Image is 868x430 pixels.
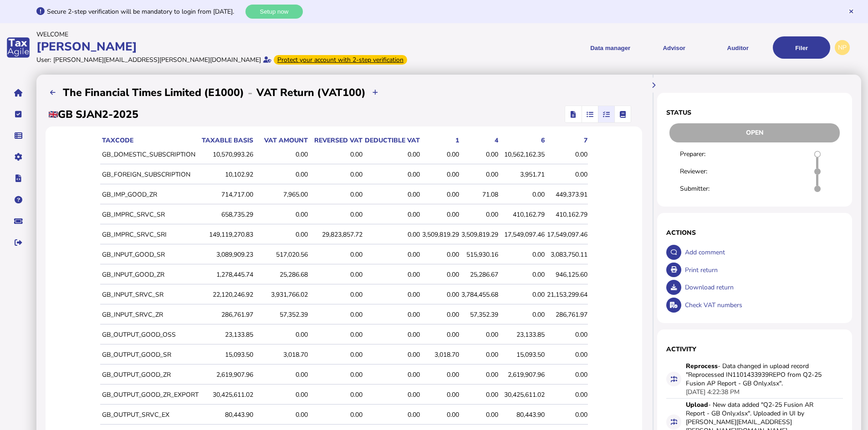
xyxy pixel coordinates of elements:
[310,410,363,419] div: 0.00
[201,410,253,419] div: 80,443.90
[500,370,545,379] div: 2,619,907.96
[422,350,459,359] div: 3,018.70
[201,250,253,259] div: 3,089,909.23
[310,290,363,299] div: 0.00
[547,290,587,299] div: 21,153,299.64
[461,136,498,145] div: 4
[255,330,308,339] div: 0.00
[9,212,28,231] button: Raise a support ticket
[255,210,308,219] div: 0.00
[835,40,850,55] div: Profile settings
[646,77,661,92] button: Hide
[365,150,420,159] div: 0.00
[645,36,703,59] button: Shows a dropdown of VAT Advisor options
[500,150,545,159] div: 10,562,162.35
[814,151,821,157] i: Return requires to prepare draft.
[255,190,308,199] div: 7,965.00
[422,410,459,419] div: 0.00
[461,150,498,159] div: 0.00
[582,106,598,122] mat-button-toggle: Reconcilliation view by document
[310,150,363,159] div: 0.00
[9,147,28,167] button: Manage settings
[666,298,681,313] button: Check VAT numbers on return.
[201,370,253,379] div: 2,619,907.96
[365,310,420,319] div: 0.00
[547,170,587,179] div: 0.00
[461,370,498,379] div: 0.00
[461,290,498,299] div: 3,784,455.68
[422,170,459,179] div: 0.00
[365,210,420,219] div: 0.00
[201,290,253,299] div: 22,120,246.92
[201,210,253,219] div: 658,735.29
[671,376,677,382] i: Data for this filing changed
[680,167,731,176] div: Reviewer:
[547,370,587,379] div: 0.00
[500,250,545,259] div: 0.00
[547,250,587,259] div: 3,083,750.11
[365,410,420,419] div: 0.00
[422,210,459,219] div: 0.00
[255,410,308,419] div: 0.00
[255,310,308,319] div: 57,352.39
[666,228,843,237] h1: Actions
[500,310,545,319] div: 0.00
[255,270,308,279] div: 25,286.68
[201,136,253,145] div: Taxable basis
[310,230,363,239] div: 29,823,857.72
[310,170,363,179] div: 0.00
[422,230,459,239] div: 3,509,819.29
[669,123,840,142] div: Open
[9,105,28,124] button: Tasks
[461,330,498,339] div: 0.00
[547,350,587,359] div: 0.00
[9,233,28,252] button: Sign out
[461,250,498,259] div: 515,930.16
[461,350,498,359] div: 0.00
[255,390,308,399] div: 0.00
[547,310,587,319] div: 286,761.97
[683,261,843,279] div: Print return
[100,405,199,425] td: GB_OUTPUT_SRVC_EX
[500,170,545,179] div: 3,951.71
[310,350,363,359] div: 0.00
[422,270,459,279] div: 0.00
[365,250,420,259] div: 0.00
[365,330,420,339] div: 0.00
[255,290,308,299] div: 3,931,766.02
[547,390,587,399] div: 0.00
[100,145,199,164] td: GB_DOMESTIC_SUBSCRIPTION
[201,390,253,399] div: 30,425,611.02
[36,56,51,64] div: User:
[565,106,582,122] mat-button-toggle: Return view
[36,39,431,55] div: [PERSON_NAME]
[9,126,28,145] button: Data manager
[686,388,740,396] div: [DATE] 4:22:38 PM
[9,169,28,188] button: Developer hub links
[683,243,843,261] div: Add comment
[100,245,199,264] td: GB_INPUT_GOOD_SR
[201,170,253,179] div: 10,102.92
[773,36,830,59] button: Filer
[582,36,639,59] button: Shows a dropdown of Data manager options
[365,136,420,145] div: Deductible VAT
[422,250,459,259] div: 0.00
[365,170,420,179] div: 0.00
[547,150,587,159] div: 0.00
[547,410,587,419] div: 0.00
[201,310,253,319] div: 286,761.97
[263,56,271,63] i: Email verified
[680,184,731,193] div: Submitter:
[422,290,459,299] div: 0.00
[680,150,731,158] div: Preparer:
[100,165,199,184] td: GB_FOREIGN_SUBSCRIPTION
[255,170,308,179] div: 0.00
[100,385,199,405] td: GB_OUTPUT_GOOD_ZR_EXPORT
[500,230,545,239] div: 17,549,097.46
[365,230,420,239] div: 0.00
[365,270,420,279] div: 0.00
[422,136,459,145] div: 1
[500,410,545,419] div: 80,443.90
[100,265,199,284] td: GB_INPUT_GOOD_ZR
[310,190,363,199] div: 0.00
